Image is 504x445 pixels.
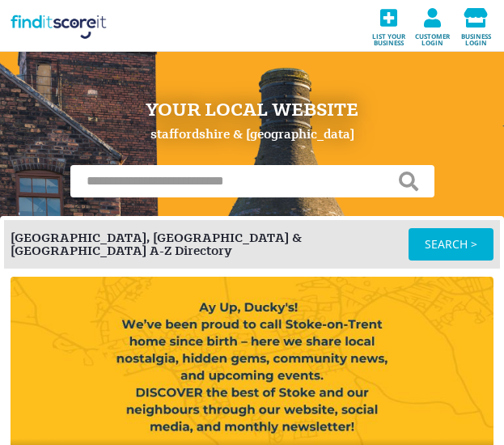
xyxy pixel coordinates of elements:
div: Your Local Website [146,100,358,120]
div: Staffordshire & [GEOGRAPHIC_DATA] [150,128,354,141]
a: SEARCH > [409,228,493,261]
a: Business login [454,6,498,46]
span: Customer login [410,28,454,46]
span: Business login [454,28,498,46]
a: List your business [366,6,410,46]
span: List your business [366,28,410,46]
a: Customer login [410,6,454,46]
div: [GEOGRAPHIC_DATA], [GEOGRAPHIC_DATA] & [GEOGRAPHIC_DATA] A-Z Directory [11,231,409,257]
